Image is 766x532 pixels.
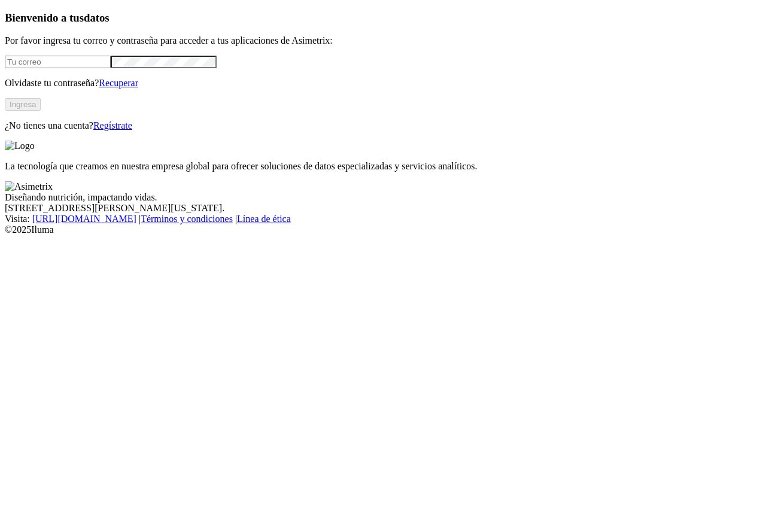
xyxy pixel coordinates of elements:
[5,120,761,131] p: ¿No tienes una cuenta?
[93,120,132,130] a: Regístrate
[5,35,761,46] p: Por favor ingresa tu correo y contraseña para acceder a tus aplicaciones de Asimetrix:
[5,98,41,111] button: Ingresa
[5,56,111,68] input: Tu correo
[99,78,138,88] a: Recuperar
[5,214,761,224] div: Visita : | |
[5,181,53,192] img: Asimetrix
[5,11,761,25] h3: Bienvenido a tus
[5,161,761,172] p: La tecnología que creamos en nuestra empresa global para ofrecer soluciones de datos especializad...
[237,214,291,224] a: Línea de ética
[32,214,136,224] a: [URL][DOMAIN_NAME]
[141,214,233,224] a: Términos y condiciones
[5,224,761,235] div: © 2025 Iluma
[84,11,110,24] span: datos
[5,141,35,151] img: Logo
[5,78,761,89] p: Olvidaste tu contraseña?
[5,192,761,203] div: Diseñando nutrición, impactando vidas.
[5,203,761,214] div: [STREET_ADDRESS][PERSON_NAME][US_STATE].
